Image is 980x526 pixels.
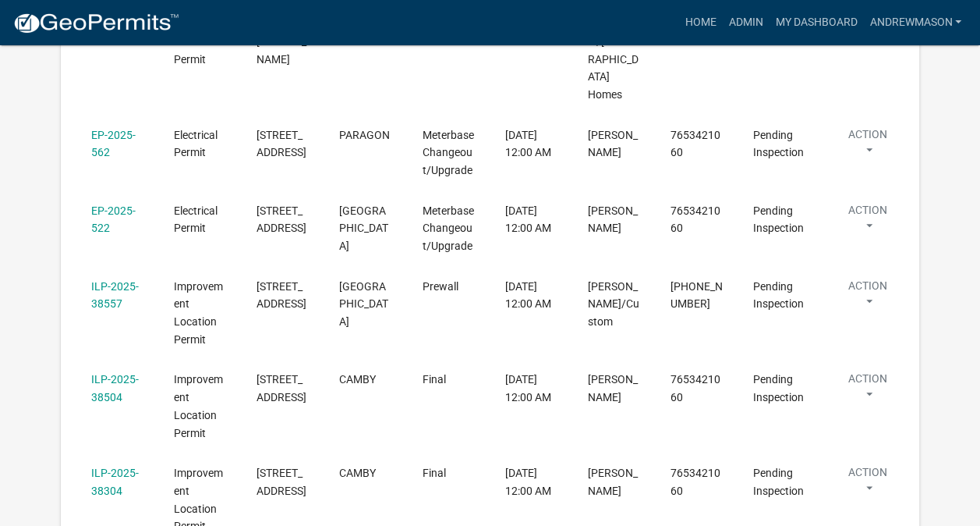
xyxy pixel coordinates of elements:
span: Tim Goen [588,204,638,235]
a: My Dashboard [769,8,863,37]
span: Meterbase Changeout/Upgrade [422,129,473,177]
a: ILP-2025-38557 [91,280,139,311]
span: Final [422,373,445,386]
span: 09/11/2025, 12:00 AM [505,204,551,235]
a: ILP-2025-38504 [91,373,139,403]
button: Action [836,278,900,317]
span: Electrical Permit [174,204,218,235]
button: Action [836,371,900,410]
span: PARAGON [339,129,390,141]
span: 7653421060 [670,467,720,497]
span: 317-260-3161 [670,280,723,311]
span: Improvement Location Permit [174,280,223,346]
span: 13818 N AMERICUS WAY [256,467,306,497]
a: Admin [722,8,769,37]
span: Pending Inspection [753,129,804,159]
a: Home [678,8,722,37]
span: Pending Inspection [753,467,804,497]
a: EP-2025-522 [91,204,136,235]
button: Action [836,126,900,165]
span: 11621 N EAST DR [256,373,306,403]
span: Pending Inspection [753,280,804,311]
span: Zach [588,467,638,497]
span: Final [422,467,445,479]
span: 7274 GOAT HOLLOW RD [256,280,306,311]
span: 4570 LITTLE HURRICANE RD [256,204,306,235]
span: 09/11/2025, 12:00 AM [505,129,551,159]
span: MARTINSVILLE [339,280,388,329]
span: 09/11/2025, 12:00 AM [505,280,551,311]
button: Action [836,464,900,503]
span: Improvement Location Permit [174,373,223,439]
a: ILP-2025-38304 [91,467,139,497]
span: CAMBY [339,467,376,479]
span: Megan w/Custom [588,280,639,329]
span: 09/11/2025, 12:00 AM [505,373,551,403]
span: RONAL GUY [588,129,638,159]
span: 7653421060 [670,373,720,403]
span: 09/11/2025, 12:00 AM [505,467,551,497]
span: CAMBY [339,373,376,386]
span: Meterbase Changeout/Upgrade [422,204,473,253]
button: Action [836,202,900,241]
span: DENNIS CATELLIER [588,373,638,403]
span: MARTINSVILLE [339,204,388,253]
span: Prewall [422,280,458,293]
a: AndrewMason [863,8,968,37]
span: Electrical Permit [174,129,218,159]
span: 2510 N LETTERMAN RD [256,129,306,159]
span: Pending Inspection [753,204,804,235]
a: EP-2025-562 [91,129,136,159]
span: 7653421060 [670,204,720,235]
span: Pending Inspection [753,373,804,403]
span: 7653421060 [670,129,720,159]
